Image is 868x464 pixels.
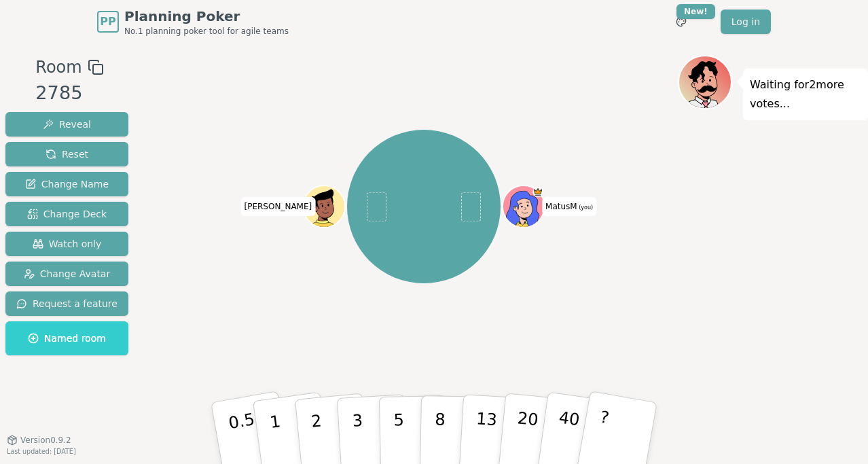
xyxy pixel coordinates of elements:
[27,207,107,221] span: Change Deck
[46,147,88,161] span: Reset
[25,177,109,191] span: Change Name
[721,10,771,34] a: Log in
[7,448,76,455] span: Last updated: [DATE]
[542,197,596,216] span: Click to change your name
[35,55,82,79] span: Room
[35,79,103,107] div: 2785
[577,204,594,211] span: (you)
[241,197,316,216] span: Click to change your name
[33,237,102,251] span: Watch only
[5,142,128,166] button: Reset
[504,187,543,226] button: Click to change your avatar
[750,75,861,113] p: Waiting for 2 more votes...
[676,4,715,19] div: New!
[5,172,128,196] button: Change Name
[7,435,71,446] button: Version0.9.2
[20,435,71,446] span: Version 0.9.2
[43,118,91,131] span: Reveal
[5,202,128,226] button: Change Deck
[124,7,289,26] span: Planning Poker
[5,232,128,256] button: Watch only
[24,267,111,281] span: Change Avatar
[124,26,289,37] span: No.1 planning poker tool for agile teams
[532,187,543,197] span: MatusM is the host
[5,321,128,355] button: Named room
[97,7,289,37] a: PPPlanning PokerNo.1 planning poker tool for agile teams
[100,14,115,30] span: PP
[5,112,128,137] button: Reveal
[5,262,128,286] button: Change Avatar
[669,10,693,34] button: New!
[28,332,106,345] span: Named room
[16,297,117,310] span: Request a feature
[5,291,128,316] button: Request a feature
